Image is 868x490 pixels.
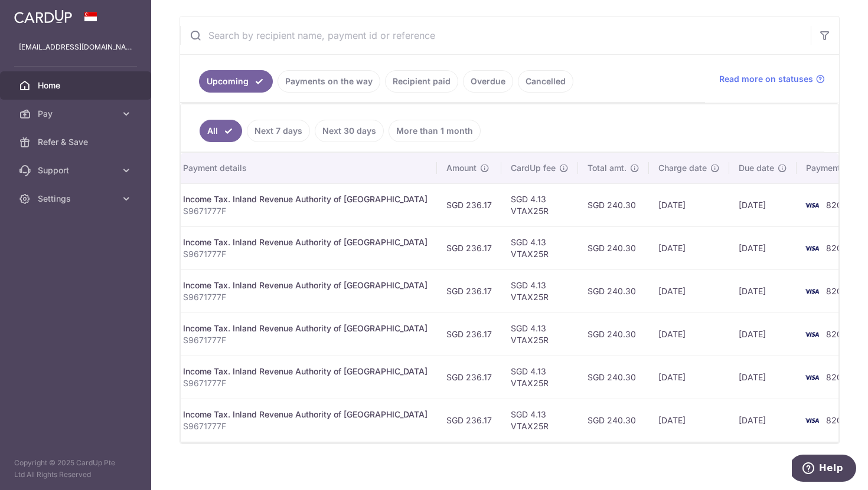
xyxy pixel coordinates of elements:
[183,377,428,389] p: S9671777F
[792,455,856,484] iframe: Opens a widget where you can find more information
[183,323,428,334] div: Income Tax. Inland Revenue Authority of [GEOGRAPHIC_DATA]
[578,356,649,399] td: SGD 240.30
[183,334,428,346] p: S9671777F
[437,356,501,399] td: SGD 236.17
[174,153,437,183] th: Payment details
[649,399,729,442] td: [DATE]
[578,399,649,442] td: SGD 240.30
[501,356,578,399] td: SGD 4.13 VTAX25R
[729,226,797,269] td: [DATE]
[578,313,649,356] td: SGD 240.30
[729,313,797,356] td: [DATE]
[183,420,428,432] p: S9671777F
[19,41,132,53] p: [EMAIL_ADDRESS][DOMAIN_NAME]
[437,183,501,226] td: SGD 236.17
[199,70,273,93] a: Upcoming
[38,80,116,91] span: Home
[437,313,501,356] td: SGD 236.17
[180,17,811,54] input: Search by recipient name, payment id or reference
[501,269,578,313] td: SGD 4.13 VTAX25R
[200,120,242,142] a: All
[183,409,428,420] div: Income Tax. Inland Revenue Authority of [GEOGRAPHIC_DATA]
[578,269,649,313] td: SGD 240.30
[183,291,428,303] p: S9671777F
[501,183,578,226] td: SGD 4.13 VTAX25R
[518,70,573,93] a: Cancelled
[800,370,824,384] img: Bank Card
[183,205,428,217] p: S9671777F
[501,399,578,442] td: SGD 4.13 VTAX25R
[463,70,513,93] a: Overdue
[649,226,729,269] td: [DATE]
[800,198,824,212] img: Bank Card
[511,162,556,174] span: CardUp fee
[649,356,729,399] td: [DATE]
[658,162,707,174] span: Charge date
[826,415,847,425] span: 8202
[729,356,797,399] td: [DATE]
[38,136,116,148] span: Refer & Save
[826,329,847,339] span: 8202
[826,372,847,382] span: 8202
[446,162,477,174] span: Amount
[38,108,116,120] span: Pay
[729,399,797,442] td: [DATE]
[739,162,774,174] span: Due date
[38,193,116,205] span: Settings
[14,9,72,24] img: CardUp
[588,162,626,174] span: Total amt.
[800,241,824,255] img: Bank Card
[719,73,825,85] a: Read more on statuses
[729,269,797,313] td: [DATE]
[729,183,797,226] td: [DATE]
[183,366,428,377] div: Income Tax. Inland Revenue Authority of [GEOGRAPHIC_DATA]
[278,70,380,93] a: Payments on the way
[385,70,458,93] a: Recipient paid
[826,243,847,253] span: 8202
[437,399,501,442] td: SGD 236.17
[649,269,729,313] td: [DATE]
[501,313,578,356] td: SGD 4.13 VTAX25R
[649,183,729,226] td: [DATE]
[183,248,428,260] p: S9671777F
[183,236,428,248] div: Income Tax. Inland Revenue Authority of [GEOGRAPHIC_DATA]
[719,73,813,85] span: Read more on statuses
[183,279,428,291] div: Income Tax. Inland Revenue Authority of [GEOGRAPHIC_DATA]
[501,226,578,269] td: SGD 4.13 VTAX25R
[649,313,729,356] td: [DATE]
[437,226,501,269] td: SGD 236.17
[578,183,649,226] td: SGD 240.30
[826,200,847,210] span: 8202
[578,226,649,269] td: SGD 240.30
[800,327,824,341] img: Bank Card
[389,120,481,142] a: More than 1 month
[315,120,384,142] a: Next 30 days
[183,193,428,205] div: Income Tax. Inland Revenue Authority of [GEOGRAPHIC_DATA]
[247,120,310,142] a: Next 7 days
[826,286,847,296] span: 8202
[38,165,116,176] span: Support
[437,269,501,313] td: SGD 236.17
[800,413,824,427] img: Bank Card
[800,284,824,298] img: Bank Card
